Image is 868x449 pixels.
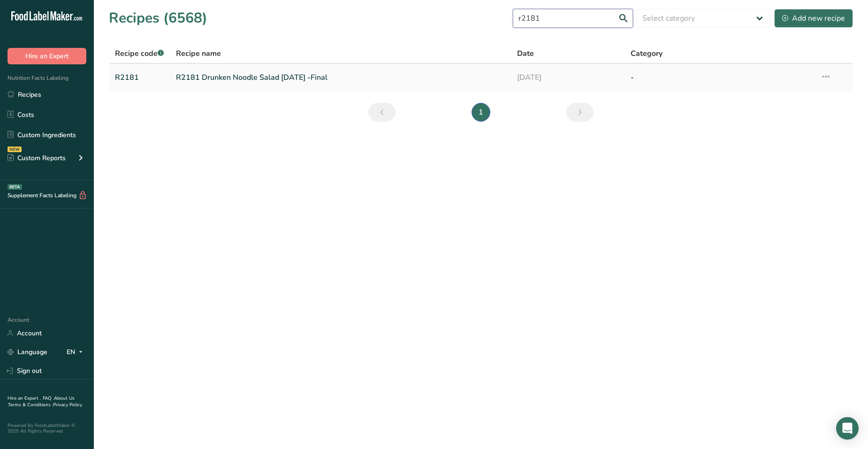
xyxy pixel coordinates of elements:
span: Date [517,48,534,59]
button: Add new recipe [774,9,853,28]
a: About Us . [8,395,75,408]
span: Recipe code [115,48,164,59]
a: [DATE] [517,68,619,87]
input: Search for recipe [513,9,633,28]
a: R2181 [115,68,165,87]
a: Language [8,344,47,360]
button: Hire an Expert [8,48,86,64]
div: Open Intercom Messenger [836,417,859,440]
div: Custom Reports [8,153,66,163]
span: Recipe name [176,48,221,59]
a: - [631,68,809,87]
a: Terms & Conditions . [8,402,53,408]
div: Add new recipe [782,13,845,24]
div: EN [67,347,86,358]
span: Category [631,48,662,59]
a: Next page [566,103,594,122]
div: Powered By FoodLabelMaker © 2025 All Rights Reserved [8,423,86,434]
div: NEW [8,147,22,152]
a: Hire an Expert . [8,395,41,402]
a: Privacy Policy [53,402,82,408]
a: Previous page [368,103,396,122]
h1: Recipes (6568) [109,8,207,29]
a: FAQ . [43,395,54,402]
div: BETA [8,184,22,190]
a: R2181 Drunken Noodle Salad [DATE] -Final [176,68,506,87]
